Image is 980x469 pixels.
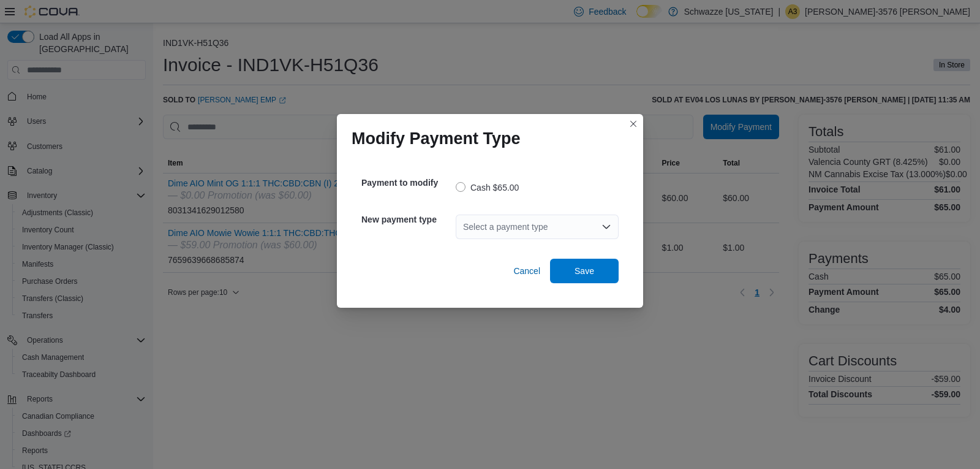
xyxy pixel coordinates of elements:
[463,219,464,234] input: Accessible screen reader label
[575,265,594,277] span: Save
[513,265,540,277] span: Cancel
[508,259,545,283] button: Cancel
[352,129,521,148] h1: Modify Payment Type
[626,116,641,131] button: Closes this modal window
[361,207,453,232] h5: New payment type
[456,180,519,195] label: Cash $65.00
[550,259,619,283] button: Save
[361,170,453,195] h5: Payment to modify
[601,222,611,232] button: Open list of options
